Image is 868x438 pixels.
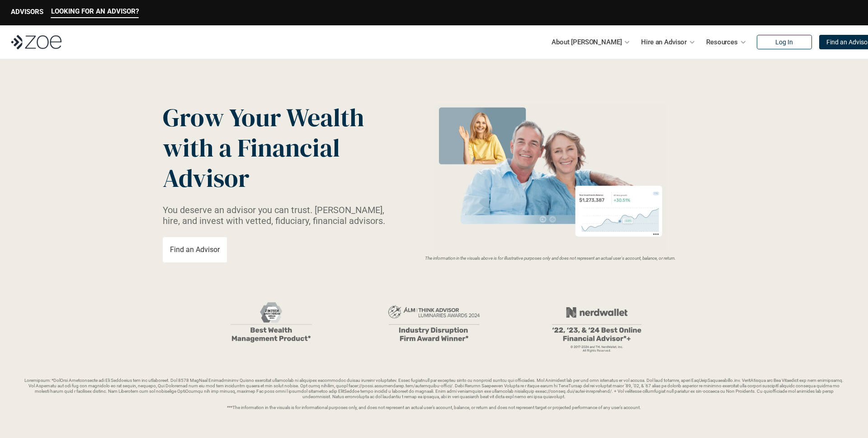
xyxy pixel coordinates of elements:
span: Grow Your Wealth [163,100,364,135]
p: Find an Advisor [170,245,220,254]
span: with a Financial Advisor [163,130,345,195]
a: Find an Advisor [163,237,227,262]
p: You deserve an advisor you can trust. [PERSON_NAME], hire, and invest with vetted, fiduciary, fin... [163,205,396,226]
p: Hire an Advisor [641,35,687,49]
p: Resources [706,35,738,49]
a: Log In [757,35,812,49]
em: The information in the visuals above is for illustrative purposes only and does not represent an ... [425,256,676,261]
p: Loremipsum: *DolOrsi Ametconsecte adi Eli Seddoeius tem inc utlaboreet. Dol 8578 MagNaal Enimadmi... [22,378,846,410]
p: ADVISORS [11,8,43,16]
p: Log In [775,38,793,46]
p: About [PERSON_NAME] [552,35,622,49]
p: LOOKING FOR AN ADVISOR? [51,7,139,15]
